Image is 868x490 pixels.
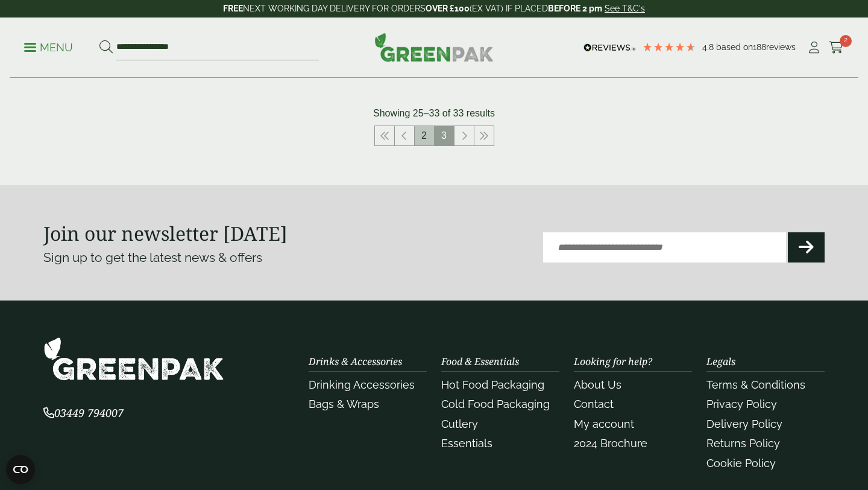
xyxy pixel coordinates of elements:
strong: FREE [223,4,243,13]
a: My account [574,418,634,430]
a: 2 [829,39,844,57]
p: Showing 25–33 of 33 results [373,106,495,121]
a: Returns Policy [706,437,780,450]
span: 4.8 [702,42,716,52]
a: 03449 794007 [43,408,124,419]
a: Privacy Policy [706,398,777,410]
p: Menu [24,40,73,55]
p: Sign up to get the latest news & offers [43,248,395,267]
img: GreenPak Supplies [374,33,494,62]
a: Drinking Accessories [309,378,415,391]
span: 188 [753,42,766,52]
div: 4.79 Stars [642,42,696,52]
strong: BEFORE 2 pm [548,4,602,13]
img: GreenPak Supplies [43,337,224,381]
a: About Us [574,378,621,391]
a: See T&C's [605,4,645,13]
i: Cart [829,42,844,54]
i: My Account [807,42,822,54]
button: Open CMP widget [6,455,35,484]
a: Cutlery [441,418,478,430]
a: Hot Food Packaging [441,378,544,391]
strong: OVER £100 [426,4,470,13]
a: Contact [574,398,614,410]
span: Based on [716,42,753,52]
a: Cold Food Packaging [441,398,550,410]
a: 2 [415,126,434,145]
span: 2 [840,35,852,47]
span: 03449 794007 [43,406,124,420]
a: Terms & Conditions [706,378,805,391]
a: Menu [24,40,73,52]
a: Essentials [441,437,492,450]
a: 2024 Brochure [574,437,647,450]
strong: Join our newsletter [DATE] [43,220,288,246]
a: Delivery Policy [706,418,782,430]
img: REVIEWS.io [583,43,636,52]
a: Bags & Wraps [309,398,379,410]
span: reviews [766,42,796,52]
a: Cookie Policy [706,457,776,469]
span: 3 [435,126,454,145]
